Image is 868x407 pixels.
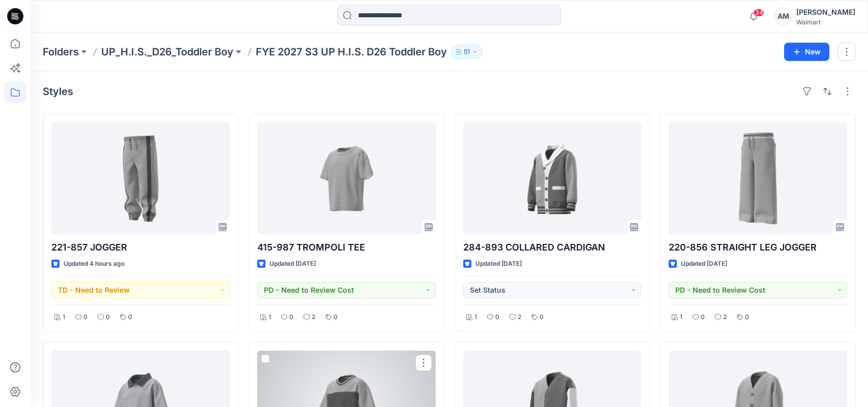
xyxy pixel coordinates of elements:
p: 0 [106,312,110,323]
p: 0 [701,312,705,323]
p: 220-856 STRAIGHT LEG JOGGER [669,240,847,255]
p: Updated [DATE] [681,259,727,269]
a: UP_H.I.S._D26_Toddler Boy [101,45,233,59]
div: [PERSON_NAME] [796,6,855,18]
p: 2 [723,312,727,323]
p: 1 [474,312,477,323]
p: 0 [289,312,293,323]
button: 51 [451,45,483,59]
p: 221-857 JOGGER [51,240,230,255]
p: Updated [DATE] [475,259,522,269]
a: 221-857 JOGGER [51,122,230,234]
h4: Styles [43,85,73,98]
a: 415-987 TROMPOLI TEE [257,122,436,234]
p: 2 [312,312,315,323]
p: Updated [DATE] [270,259,316,269]
a: 284-893 COLLARED CARDIGAN [463,122,642,234]
p: 1 [63,312,65,323]
p: 415-987 TROMPOLI TEE [257,240,436,255]
a: Folders [43,45,79,59]
span: 34 [753,9,764,17]
p: 51 [464,46,470,57]
p: 0 [540,312,544,323]
p: 0 [83,312,87,323]
p: 0 [334,312,338,323]
p: 1 [268,312,271,323]
p: 284-893 COLLARED CARDIGAN [463,240,642,255]
p: 2 [518,312,521,323]
p: 0 [128,312,132,323]
a: 220-856 STRAIGHT LEG JOGGER [669,122,847,234]
p: 1 [680,312,682,323]
div: Walmart [796,18,855,26]
div: AM [774,7,792,25]
p: Updated 4 hours ago [64,259,125,269]
p: FYE 2027 S3 UP H.I.S. D26 Toddler Boy [256,45,447,59]
p: 0 [745,312,749,323]
p: 0 [495,312,499,323]
button: New [784,43,829,61]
